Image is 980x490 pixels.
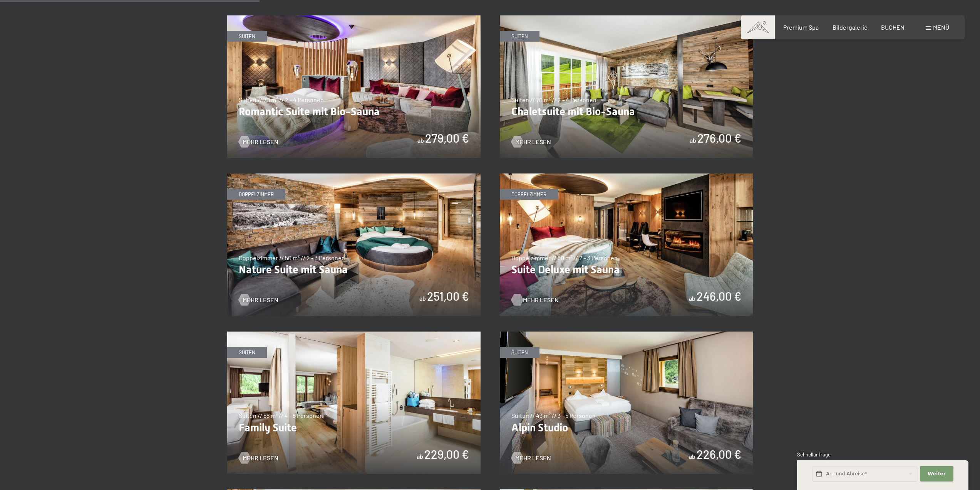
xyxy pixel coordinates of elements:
img: Nature Suite mit Sauna [227,173,481,316]
img: Alpin Studio [500,332,753,474]
a: Mehr Lesen [239,454,278,462]
span: Mehr Lesen [515,138,551,146]
span: Menü [933,24,949,31]
img: Chaletsuite mit Bio-Sauna [500,15,753,158]
span: Schnellanfrage [797,451,831,458]
a: Mehr Lesen [511,138,551,146]
img: Family Suite [227,332,481,474]
a: Chaletsuite mit Bio-Sauna [500,16,753,20]
span: Weiter [928,470,946,477]
a: Alpin Studio [500,332,753,337]
a: Suite Deluxe mit Sauna [500,174,753,178]
span: Mehr Lesen [243,296,278,304]
a: Mehr Lesen [239,138,278,146]
a: Mehr Lesen [239,296,278,304]
img: Suite Deluxe mit Sauna [500,173,753,316]
a: Bildergalerie [833,24,868,31]
span: Mehr Lesen [243,138,278,146]
a: Romantic Suite mit Bio-Sauna [227,16,481,20]
a: Nature Suite mit Sauna [227,174,481,178]
span: Mehr Lesen [243,454,278,462]
span: Mehr Lesen [515,454,551,462]
img: Romantic Suite mit Bio-Sauna [227,15,481,158]
span: Mehr Lesen [523,296,559,304]
a: Mehr Lesen [511,454,551,462]
a: Family Suite [227,332,481,337]
a: Premium Spa [783,24,819,31]
a: Mehr Lesen [511,296,551,304]
button: Weiter [920,466,953,482]
a: BUCHEN [881,24,905,31]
